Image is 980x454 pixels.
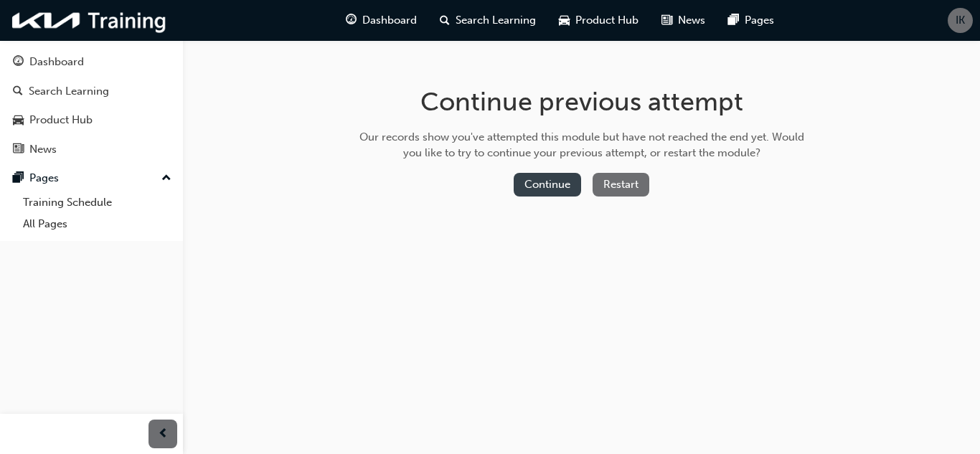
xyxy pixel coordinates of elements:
div: Search Learning [29,83,109,100]
span: pages-icon [728,11,739,29]
span: car-icon [559,11,570,29]
span: Dashboard [362,12,417,29]
a: car-iconProduct Hub [547,6,650,35]
span: Pages [745,12,774,29]
img: kia-training [7,6,172,35]
button: Continue [514,173,581,197]
button: Pages [6,165,177,191]
a: All Pages [17,213,177,235]
div: Pages [29,170,59,186]
a: news-iconNews [650,6,717,35]
span: News [678,12,705,29]
button: DashboardSearch LearningProduct HubNews [6,46,177,165]
a: News [6,136,177,163]
span: news-icon [13,143,24,156]
span: search-icon [13,85,23,98]
button: Restart [593,173,649,197]
span: Product Hub [575,12,639,29]
div: Dashboard [29,54,84,70]
span: guage-icon [346,11,357,29]
div: News [29,141,57,158]
div: Product Hub [29,112,93,128]
h1: Continue previous attempt [354,86,809,118]
span: Search Learning [456,12,536,29]
div: Our records show you've attempted this module but have not reached the end yet. Would you like to... [354,129,809,161]
a: guage-iconDashboard [334,6,428,35]
span: pages-icon [13,172,24,185]
a: Search Learning [6,78,177,105]
a: Training Schedule [17,191,177,214]
button: IK [948,8,973,33]
a: Dashboard [6,49,177,75]
span: car-icon [13,114,24,127]
a: pages-iconPages [717,6,786,35]
span: IK [956,12,965,29]
a: search-iconSearch Learning [428,6,547,35]
span: prev-icon [158,425,169,443]
a: Product Hub [6,107,177,133]
span: news-icon [661,11,672,29]
span: guage-icon [13,56,24,69]
span: up-icon [161,169,171,188]
span: search-icon [440,11,450,29]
